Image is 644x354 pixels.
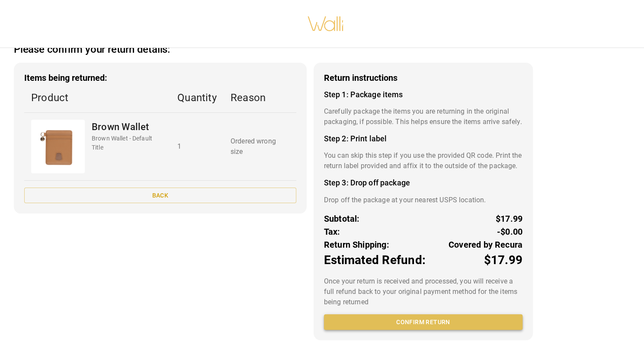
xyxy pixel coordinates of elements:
p: Reason [231,90,289,105]
p: Ordered wrong size [231,136,289,157]
p: Product [31,90,163,105]
p: Drop off the package at your nearest USPS location. [324,195,522,205]
h3: Return instructions [324,73,522,83]
p: You can skip this step if you use the provided QR code. Print the return label provided and affix... [324,150,522,171]
p: 1 [177,141,217,152]
p: $17.99 [496,212,522,225]
p: Quantity [177,90,217,105]
p: Subtotal: [324,212,360,225]
p: Brown Wallet - Default Title [92,134,163,152]
p: Tax: [324,225,340,238]
h2: Please confirm your return details: [14,43,170,56]
p: Carefully package the items you are returning in the original packaging, if possible. This helps ... [324,106,522,127]
p: $17.99 [484,251,522,269]
p: Covered by Recura [449,238,522,251]
p: Once your return is received and processed, you will receive a full refund back to your original ... [324,276,522,307]
button: Confirm return [324,314,522,330]
p: -$0.00 [497,225,522,238]
h4: Step 3: Drop off package [324,178,522,188]
h4: Step 2: Print label [324,134,522,144]
img: walli-inc.myshopify.com [307,5,344,42]
p: Return Shipping: [324,238,389,251]
h3: Items being returned: [24,73,296,83]
p: Estimated Refund: [324,251,426,269]
p: Brown Wallet [92,120,163,134]
button: Back [24,188,296,204]
h4: Step 1: Package items [324,90,522,99]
